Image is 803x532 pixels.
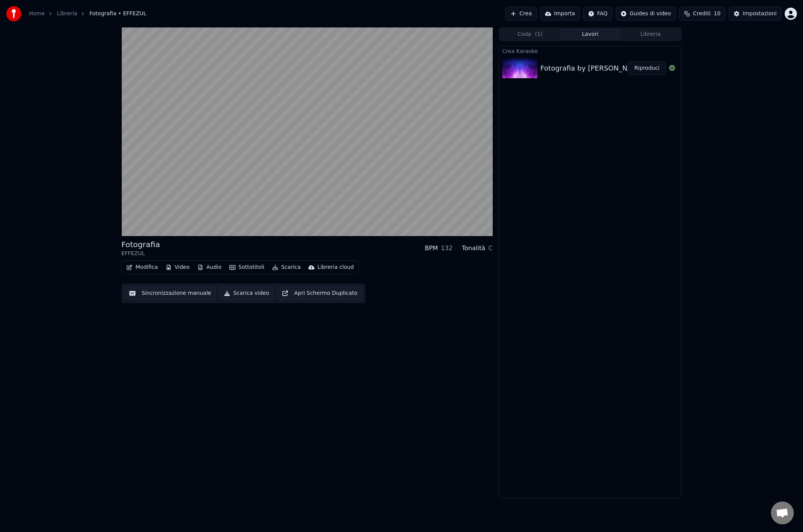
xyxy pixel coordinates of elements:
[540,7,580,21] button: Importa
[163,262,193,273] button: Video
[540,63,645,74] div: Fotografia by [PERSON_NAME]
[505,7,537,21] button: Crea
[500,29,560,40] button: Coda
[29,10,45,18] a: Home
[194,262,225,273] button: Audio
[441,244,453,253] div: 132
[693,10,711,18] span: Crediti
[6,6,21,21] img: youka
[489,244,493,253] div: C
[583,7,613,21] button: FAQ
[729,7,782,21] button: Impostazioni
[771,501,794,524] div: Aprire la chat
[425,244,438,253] div: BPM
[219,286,274,300] button: Scarica video
[57,10,77,18] a: Libreria
[318,264,354,271] div: Libreria cloud
[679,7,726,21] button: Crediti10
[462,244,485,253] div: Tonalità
[269,262,304,273] button: Scarica
[616,7,676,21] button: Guides di video
[121,239,160,250] div: Fotografia
[121,250,160,257] div: EFFEZUL
[89,10,146,18] span: Fotografia • EFFEZUL
[277,286,362,300] button: Apri Schermo Duplicato
[226,262,268,273] button: Sottotitoli
[123,262,161,273] button: Modifica
[560,29,621,40] button: Lavori
[29,10,147,18] nav: breadcrumb
[714,10,721,18] span: 10
[499,46,681,55] div: Crea Karaoke
[124,286,216,300] button: Sincronizzazione manuale
[628,61,666,75] button: Riproduci
[743,10,777,18] div: Impostazioni
[535,31,543,38] span: ( 1 )
[620,29,680,40] button: Libreria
